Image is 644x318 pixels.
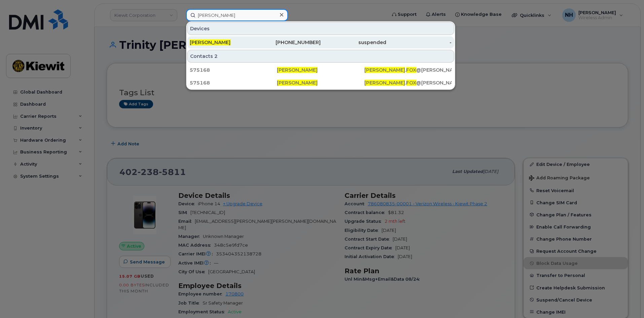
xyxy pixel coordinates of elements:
span: [PERSON_NAME] [277,80,318,86]
div: [PHONE_NUMBER] [255,39,321,46]
div: . @[PERSON_NAME][DOMAIN_NAME] [364,79,452,86]
div: suspended [321,39,386,46]
span: [PERSON_NAME] [277,67,318,73]
span: FOX [406,67,416,73]
span: [PERSON_NAME] [190,39,230,45]
iframe: Messenger Launcher [615,289,639,313]
span: [PERSON_NAME] [364,67,405,73]
span: 2 [214,53,218,60]
a: 575168[PERSON_NAME][PERSON_NAME].FOX@[PERSON_NAME][DOMAIN_NAME] [187,77,454,89]
div: 575168 [190,79,277,86]
a: 575168[PERSON_NAME][PERSON_NAME].FOX@[PERSON_NAME][DOMAIN_NAME] [187,64,454,76]
span: [PERSON_NAME] [364,80,405,86]
a: [PERSON_NAME][PHONE_NUMBER]suspended- [187,36,454,48]
span: FOX [406,80,416,86]
div: - [386,39,452,46]
div: Contacts [187,50,454,63]
div: Devices [187,22,454,35]
div: 575168 [190,67,277,73]
div: . @[PERSON_NAME][DOMAIN_NAME] [364,67,452,73]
